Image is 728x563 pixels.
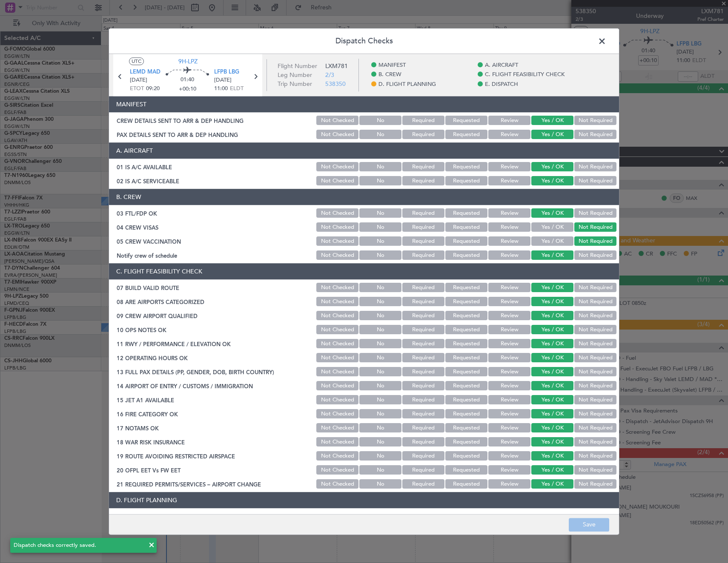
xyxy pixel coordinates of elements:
button: Yes / OK [531,480,573,489]
button: Not Required [574,339,616,349]
div: Dispatch checks correctly saved. [14,541,144,550]
button: Yes / OK [531,209,573,218]
button: Yes / OK [531,251,573,260]
button: Not Required [574,452,616,461]
button: Yes / OK [531,237,573,246]
button: Yes / OK [531,409,573,419]
button: Yes / OK [531,339,573,349]
button: Not Required [574,466,616,475]
button: Not Required [574,283,616,293]
button: Not Required [574,367,616,377]
button: Yes / OK [531,297,573,307]
button: Yes / OK [531,325,573,335]
button: Not Required [574,116,616,125]
button: Yes / OK [531,381,573,391]
button: Yes / OK [531,283,573,293]
button: Not Required [574,162,616,172]
button: Not Required [574,409,616,419]
button: Not Required [574,424,616,433]
button: Not Required [574,311,616,321]
button: Not Required [574,297,616,307]
button: Yes / OK [531,424,573,433]
button: Yes / OK [531,395,573,405]
button: Yes / OK [531,466,573,475]
button: Yes / OK [531,162,573,172]
button: Yes / OK [531,367,573,377]
button: Not Required [574,395,616,405]
button: Not Required [574,480,616,489]
button: Not Required [574,130,616,139]
button: Not Required [574,353,616,363]
button: Yes / OK [531,116,573,125]
button: Yes / OK [531,438,573,447]
header: Dispatch Checks [109,28,619,54]
button: Yes / OK [531,452,573,461]
button: Yes / OK [531,311,573,321]
button: Yes / OK [531,176,573,186]
button: Not Required [574,223,616,232]
button: Yes / OK [531,223,573,232]
button: Not Required [574,176,616,186]
button: Not Required [574,438,616,447]
button: Yes / OK [531,353,573,363]
button: Not Required [574,209,616,218]
button: Not Required [574,381,616,391]
button: Not Required [574,251,616,260]
button: Not Required [574,325,616,335]
button: Not Required [574,237,616,246]
button: Yes / OK [531,130,573,139]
